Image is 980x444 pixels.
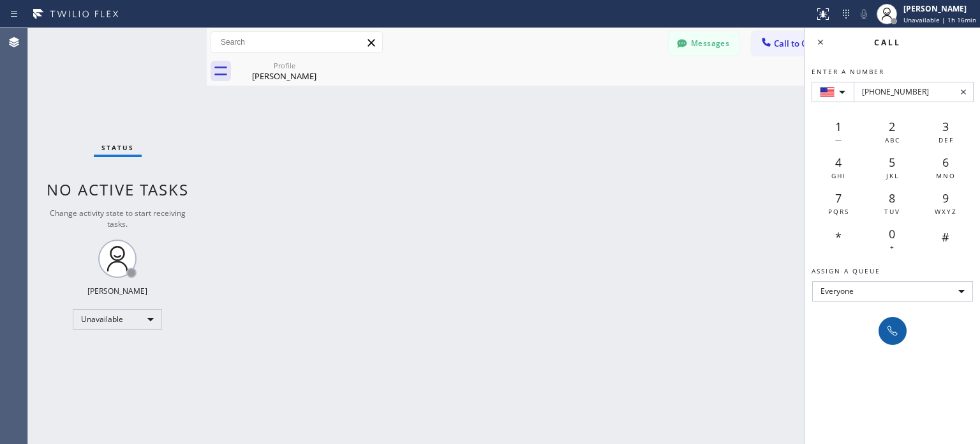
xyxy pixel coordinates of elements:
[831,171,846,180] span: GHI
[889,155,895,170] span: 5
[942,119,949,134] span: 3
[903,3,976,14] div: [PERSON_NAME]
[935,207,957,216] span: WXYZ
[885,135,900,144] span: ABC
[828,207,849,216] span: PQRS
[73,309,162,330] div: Unavailable
[236,70,332,82] div: [PERSON_NAME]
[236,57,332,86] div: Lisa Podell
[942,190,949,206] span: 9
[835,155,842,170] span: 4
[752,31,849,56] button: Call to Customer
[50,208,186,229] span: Change activity state to start receiving tasks.
[890,243,895,252] span: +
[47,179,189,200] span: No active tasks
[835,119,842,134] span: 1
[835,190,842,206] span: 7
[669,31,739,56] button: Messages
[812,266,880,275] span: Assign a queue
[886,171,899,180] span: JKL
[211,32,382,52] input: Search
[889,190,895,206] span: 8
[87,286,147,296] div: [PERSON_NAME]
[936,171,956,180] span: MNO
[884,207,900,216] span: TUV
[855,5,873,23] button: Mute
[903,15,976,24] span: Unavailable | 1h 16min
[812,67,884,76] span: Enter a number
[942,155,949,170] span: 6
[812,281,973,302] div: Everyone
[939,135,954,144] span: DEF
[942,229,949,245] span: #
[889,226,895,241] span: 0
[889,119,895,134] span: 2
[774,38,841,49] span: Call to Customer
[236,61,332,70] div: Profile
[835,135,843,144] span: —
[874,37,901,48] span: Call
[101,143,134,152] span: Status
